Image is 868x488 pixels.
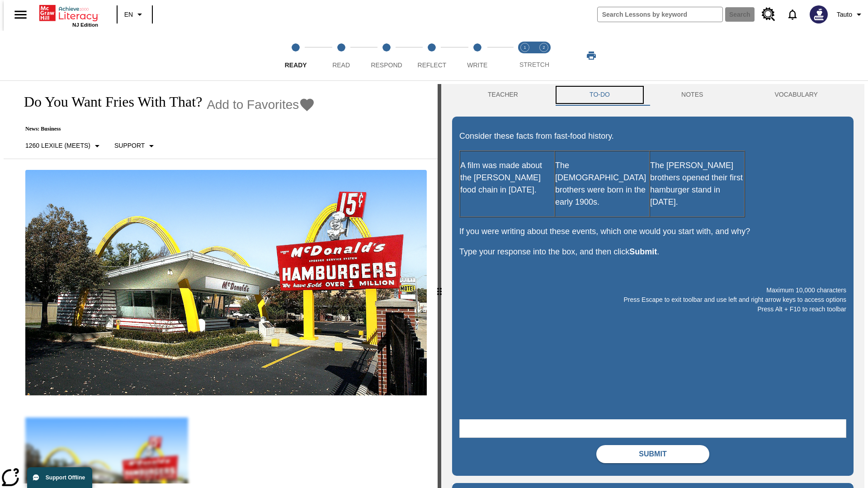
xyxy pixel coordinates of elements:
[441,84,864,488] div: activity
[629,247,657,256] strong: Submit
[438,84,441,488] div: Press Enter or Spacebar and then press right and left arrow keys to move the slider
[39,3,98,28] div: Home
[646,84,739,106] button: NOTES
[7,1,34,28] button: Open side menu
[577,47,606,64] button: Print
[285,61,307,69] span: Ready
[459,225,846,238] p: If you were writing about these events, which one would you start with, and why?
[739,84,854,106] button: VOCABULARY
[371,61,402,69] span: Respond
[406,31,458,80] button: Reflect step 4 of 5
[72,22,98,28] span: NJ Edition
[4,84,438,483] div: reading
[459,305,846,314] p: Press Alt + F10 to reach toolbar
[14,94,202,110] h1: Do You Want Fries With That?
[512,31,538,80] button: Stretch Read step 1 of 2
[4,7,132,15] body: Maximum 10,000 characters Press Escape to exit toolbar and use left and right arrow keys to acces...
[25,141,90,150] p: 1260 Lexile (Meets)
[810,5,828,23] img: Avatar
[833,6,868,23] button: Profile/Settings
[524,45,526,50] text: 1
[756,2,781,27] a: Resource Center, Will open in new tab
[124,10,133,19] span: EN
[46,474,85,481] span: Support Offline
[111,138,160,154] button: Scaffolds, Support
[459,286,846,295] p: Maximum 10,000 characters
[207,97,315,113] button: Add to Favorites - Do You Want Fries With That?
[519,61,549,68] span: STRETCH
[459,295,846,305] p: Press Escape to exit toolbar and use left and right arrow keys to access options
[555,160,649,208] p: The [DEMOGRAPHIC_DATA] brothers were born in the early 1900s.
[459,246,846,258] p: Type your response into the box, and then click .
[467,61,487,69] span: Write
[332,61,350,69] span: Read
[269,31,322,80] button: Ready step 1 of 5
[598,7,722,22] input: search field
[114,141,145,150] p: Support
[315,31,367,80] button: Read step 2 of 5
[22,138,106,154] button: Select Lexile, 1260 Lexile (Meets)
[14,126,315,132] p: News: Business
[360,31,413,80] button: Respond step 3 of 5
[27,467,92,488] button: Support Offline
[837,10,852,19] span: Tauto
[596,445,709,463] button: Submit
[460,160,554,196] p: A film was made about the [PERSON_NAME] food chain in [DATE].
[542,45,545,50] text: 2
[650,160,744,208] p: The [PERSON_NAME] brothers opened their first hamburger stand in [DATE].
[418,61,447,69] span: Reflect
[452,84,854,106] div: Instructional Panel Tabs
[451,31,504,80] button: Write step 5 of 5
[120,6,149,23] button: Language: EN, Select a language
[804,3,833,26] button: Select a new avatar
[207,98,299,112] span: Add to Favorites
[554,84,646,106] button: TO-DO
[781,3,804,26] a: Notifications
[531,31,557,80] button: Stretch Respond step 2 of 2
[452,84,554,106] button: Teacher
[459,130,846,142] p: Consider these facts from fast-food history.
[25,170,427,396] img: One of the first McDonald's stores, with the iconic red sign and golden arches.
